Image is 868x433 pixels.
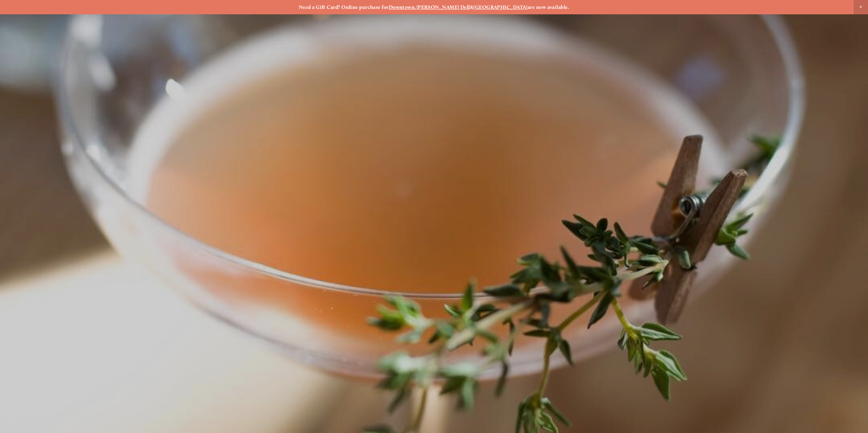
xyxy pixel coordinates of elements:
strong: , [415,4,416,10]
strong: Need a Gift Card? Online purchase for [299,4,389,10]
a: [PERSON_NAME] Dell [416,4,470,10]
strong: are now available. [528,4,569,10]
a: [GEOGRAPHIC_DATA] [473,4,528,10]
a: Downtown [389,4,415,10]
strong: & [470,4,473,10]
